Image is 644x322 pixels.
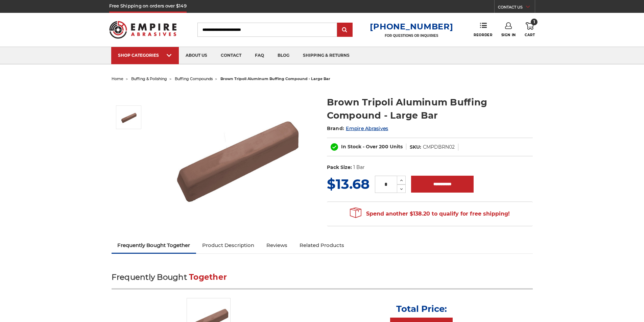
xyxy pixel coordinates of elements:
[474,33,492,37] span: Reorder
[410,144,421,151] dt: SKU:
[260,238,293,253] a: Reviews
[271,47,296,64] a: blog
[498,3,535,13] a: CONTACT US
[525,22,535,37] a: 1 Cart
[327,176,369,192] span: $13.68
[109,17,177,43] img: Empire Abrasives
[214,47,248,64] a: contact
[169,89,305,224] img: Brown Tripoli Aluminum Buffing Compound
[120,109,137,126] img: Brown Tripoli Aluminum Buffing Compound
[293,238,350,253] a: Related Products
[474,22,492,37] a: Reorder
[396,303,447,314] p: Total Price:
[196,238,260,253] a: Product Description
[175,76,213,81] a: buffing compounds
[131,76,167,81] a: buffing & polishing
[370,22,453,31] a: [PHONE_NUMBER]
[112,272,187,282] span: Frequently Bought
[118,53,172,58] div: SHOP CATEGORIES
[112,238,196,253] a: Frequently Bought Together
[341,144,361,150] span: In Stock
[248,47,271,64] a: faq
[531,19,538,25] span: 1
[353,164,365,171] dd: 1 Bar
[112,76,123,81] a: home
[390,144,403,150] span: Units
[179,47,214,64] a: about us
[501,33,516,37] span: Sign In
[370,33,453,38] p: FOR QUESTIONS OR INQUIRIES
[350,210,510,217] span: Spend another $138.20 to qualify for free shipping!
[525,33,535,37] span: Cart
[346,125,388,131] a: Empire Abrasives
[327,125,344,131] span: Brand:
[220,76,330,81] span: brown tripoli aluminum buffing compound - large bar
[327,164,352,171] dt: Pack Size:
[379,144,388,150] span: 200
[338,23,352,37] input: Submit
[296,47,356,64] a: shipping & returns
[423,144,455,151] dd: CMPDBRN02
[363,144,378,150] span: - Over
[327,96,533,122] h1: Brown Tripoli Aluminum Buffing Compound - Large Bar
[189,272,227,282] span: Together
